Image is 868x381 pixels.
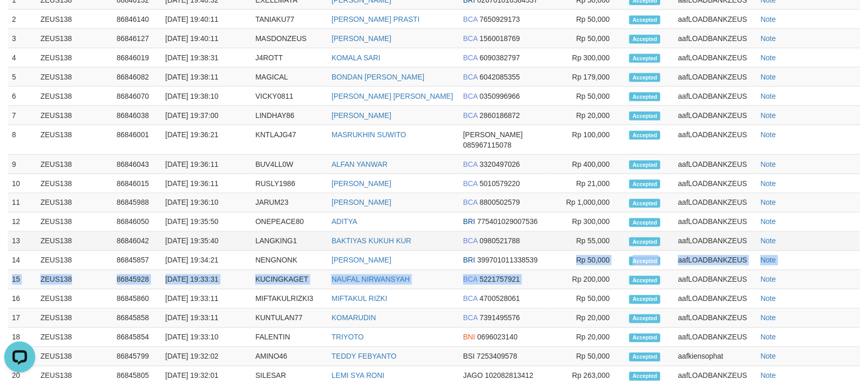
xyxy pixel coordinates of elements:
a: [PERSON_NAME] [332,34,391,43]
span: BCA [463,295,478,303]
a: ADITYA [332,218,357,226]
td: VICKY0811 [251,87,327,106]
td: aafLOADBANKZEUS [674,213,756,232]
td: FALENTIN [251,328,327,347]
span: BSI [463,352,475,361]
a: [PERSON_NAME] [PERSON_NAME] [332,92,453,100]
span: BNI [463,333,475,341]
a: Note [761,372,776,380]
span: BCA [463,54,478,62]
span: Copy 0980521788 to clipboard [480,237,520,245]
td: Rp 20,000 [549,309,626,328]
td: 86846019 [113,48,161,68]
a: Note [761,111,776,120]
td: aafLOADBANKZEUS [674,309,756,328]
span: Accepted [629,238,660,246]
td: Rp 50,000 [549,10,626,29]
td: aafLOADBANKZEUS [674,10,756,29]
a: Note [761,256,776,265]
td: 12 [8,213,36,232]
td: J4ROTT [251,48,327,68]
td: 17 [8,309,36,328]
span: BRI [463,256,475,265]
td: 86845860 [113,290,161,309]
td: aafLOADBANKZEUS [674,125,756,155]
span: Accepted [629,218,660,227]
a: Note [761,275,776,284]
td: ZEUS138 [36,251,113,270]
td: 86846140 [113,10,161,29]
td: 9 [8,155,36,174]
a: NAUFAL NIRWANSYAH [332,275,410,284]
a: BAKTIYAS KUKUH KUR [332,237,411,245]
span: Copy 7253409578 to clipboard [477,352,517,361]
td: Rp 179,000 [549,68,626,87]
span: BCA [463,160,478,168]
span: BCA [463,111,478,120]
span: BRI [463,218,475,226]
td: [DATE] 19:35:40 [161,232,252,251]
td: [DATE] 19:37:00 [161,106,252,125]
td: 10 [8,174,36,193]
td: ZEUS138 [36,10,113,29]
span: BCA [463,34,478,43]
td: JARUM23 [251,193,327,213]
td: aafLOADBANKZEUS [674,48,756,68]
td: KUCINGKAGET [251,270,327,290]
span: Accepted [629,180,660,189]
td: 2 [8,10,36,29]
td: 86845928 [113,270,161,290]
td: ZEUS138 [36,125,113,155]
td: 5 [8,68,36,87]
td: aafLOADBANKZEUS [674,290,756,309]
td: aafLOADBANKZEUS [674,29,756,48]
td: 7 [8,106,36,125]
td: 13 [8,232,36,251]
span: Copy 0350996966 to clipboard [480,92,520,100]
a: TRIYOTO [332,333,364,341]
a: Note [761,218,776,226]
td: [DATE] 19:38:11 [161,68,252,87]
a: MIFTAKUL RIZKI [332,295,387,303]
span: Accepted [629,276,660,285]
a: [PERSON_NAME] [332,179,391,188]
td: Rp 300,000 [549,213,626,232]
span: BCA [463,237,478,245]
td: 86846127 [113,29,161,48]
span: Copy 4700528061 to clipboard [480,295,520,303]
span: Copy 6090382797 to clipboard [480,54,520,62]
td: aafLOADBANKZEUS [674,193,756,213]
a: BONDAN [PERSON_NAME] [332,73,424,81]
a: Note [761,352,776,361]
span: Accepted [629,131,660,140]
td: 18 [8,328,36,347]
td: [DATE] 19:35:50 [161,213,252,232]
td: ZEUS138 [36,213,113,232]
span: BCA [463,275,478,284]
td: KNTLAJG47 [251,125,327,155]
span: Accepted [629,93,660,101]
a: Note [761,199,776,207]
td: Rp 50,000 [549,290,626,309]
td: 86846082 [113,68,161,87]
a: ALFAN YANWAR [332,160,388,168]
td: 11 [8,193,36,213]
td: aafLOADBANKZEUS [674,328,756,347]
td: ZEUS138 [36,347,113,366]
span: Copy 7391495576 to clipboard [480,314,520,322]
a: [PERSON_NAME] [332,199,391,207]
td: [DATE] 19:36:10 [161,193,252,213]
td: MAGICAL [251,68,327,87]
td: [DATE] 19:36:11 [161,174,252,193]
span: Accepted [629,73,660,82]
td: NENGNONK [251,251,327,270]
span: Copy 5010579220 to clipboard [480,179,520,188]
td: 6 [8,87,36,106]
td: MIFTAKULRIZKI3 [251,290,327,309]
span: BCA [463,314,478,322]
td: MASDONZEUS [251,29,327,48]
td: ZEUS138 [36,290,113,309]
a: Note [761,237,776,245]
span: BCA [463,179,478,188]
span: Copy 102082813412 to clipboard [485,372,533,380]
